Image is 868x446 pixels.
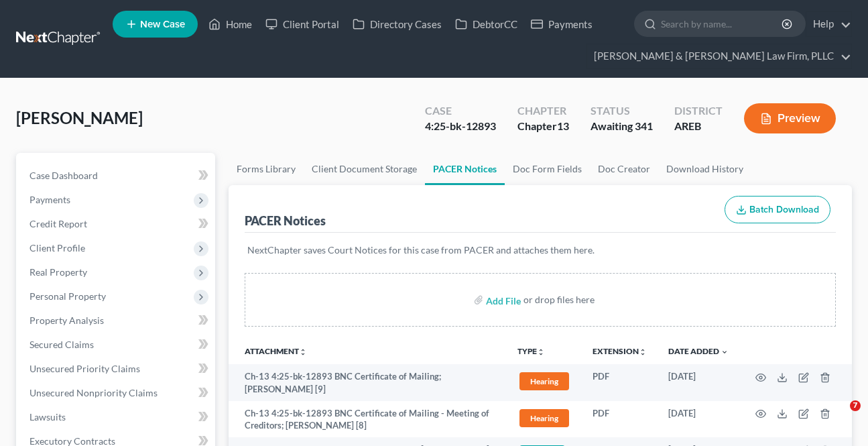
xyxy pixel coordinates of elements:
span: Unsecured Priority Claims [29,363,140,374]
td: PDF [582,364,658,401]
a: Home [202,12,259,36]
span: [PERSON_NAME] [16,108,143,127]
button: Preview [744,103,836,133]
button: Batch Download [725,196,830,224]
button: TYPEunfold_more [517,347,545,356]
span: Personal Property [29,290,106,302]
div: Chapter [517,119,569,134]
a: Client Document Storage [304,153,425,185]
div: Case [425,103,496,119]
span: Secured Claims [29,339,94,350]
a: Directory Cases [346,12,448,36]
span: Real Property [29,266,87,278]
a: PACER Notices [425,153,505,185]
td: [DATE] [658,401,739,438]
input: Search by name... [661,11,784,36]
span: Credit Report [29,218,87,229]
a: Download History [658,153,751,185]
div: District [674,103,723,119]
td: [DATE] [658,364,739,401]
span: Hearing [519,409,569,427]
span: Payments [29,194,70,205]
span: 7 [850,400,861,411]
span: Lawsuits [29,411,66,423]
a: Client Portal [259,12,346,36]
a: Doc Creator [590,153,658,185]
span: 13 [557,119,569,132]
a: DebtorCC [448,12,524,36]
span: New Case [140,19,185,30]
a: Unsecured Priority Claims [19,357,215,381]
div: Status [591,103,653,119]
a: Date Added expand_more [668,346,729,356]
div: Awaiting 341 [591,119,653,134]
a: Unsecured Nonpriority Claims [19,381,215,405]
a: Hearing [517,370,571,392]
div: PACER Notices [245,213,326,229]
span: Case Dashboard [29,170,98,181]
a: Property Analysis [19,309,215,333]
a: [PERSON_NAME] & [PERSON_NAME] Law Firm, PLLC [587,44,851,68]
a: Help [806,12,851,36]
a: Credit Report [19,212,215,236]
a: Attachmentunfold_more [245,346,307,356]
a: Case Dashboard [19,164,215,188]
div: 4:25-bk-12893 [425,119,496,134]
span: Unsecured Nonpriority Claims [29,387,158,398]
td: PDF [582,401,658,438]
a: Doc Form Fields [505,153,590,185]
td: Ch-13 4:25-bk-12893 BNC Certificate of Mailing - Meeting of Creditors; [PERSON_NAME] [8] [229,401,507,438]
a: Payments [524,12,599,36]
span: Property Analysis [29,315,104,326]
p: NextChapter saves Court Notices for this case from PACER and attaches them here. [247,243,833,257]
a: Forms Library [229,153,304,185]
a: Secured Claims [19,333,215,357]
a: Hearing [517,407,571,429]
td: Ch-13 4:25-bk-12893 BNC Certificate of Mailing; [PERSON_NAME] [9] [229,364,507,401]
span: Hearing [519,372,569,390]
iframe: Intercom live chat [822,400,855,433]
a: Extensionunfold_more [593,346,647,356]
div: Chapter [517,103,569,119]
div: AREB [674,119,723,134]
i: unfold_more [639,348,647,356]
i: unfold_more [537,348,545,356]
i: unfold_more [299,348,307,356]
div: or drop files here [523,293,595,306]
span: Client Profile [29,242,85,254]
span: Batch Download [749,204,819,215]
i: expand_more [721,348,729,356]
a: Lawsuits [19,405,215,429]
